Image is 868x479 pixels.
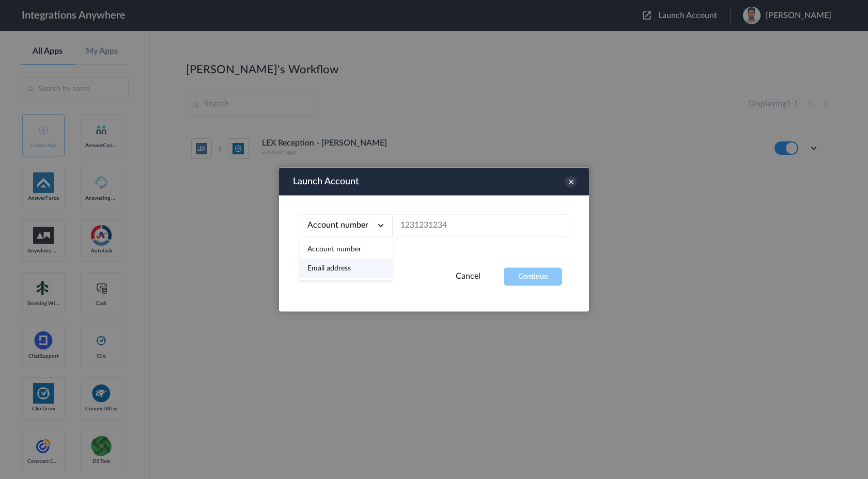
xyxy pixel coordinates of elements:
a: Cancel [456,272,481,280]
a: Email address [307,265,351,272]
input: 1231231234 [393,214,568,237]
h3: Launch Account [293,172,359,191]
span: Account number [307,221,368,229]
button: Continue [504,268,562,286]
a: Account number [307,246,361,253]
